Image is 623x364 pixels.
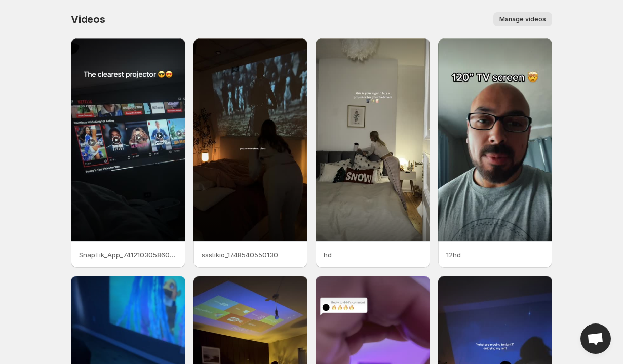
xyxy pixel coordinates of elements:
div: Open chat [580,323,611,354]
p: ssstikio_1748540550130 [202,250,300,260]
p: 12hd [446,250,544,260]
span: Manage videos [499,15,546,23]
p: SnapTik_App_7412103058609491230-HD [79,250,177,260]
span: Videos [71,13,105,25]
p: hd [324,250,422,260]
button: Manage videos [493,12,552,26]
